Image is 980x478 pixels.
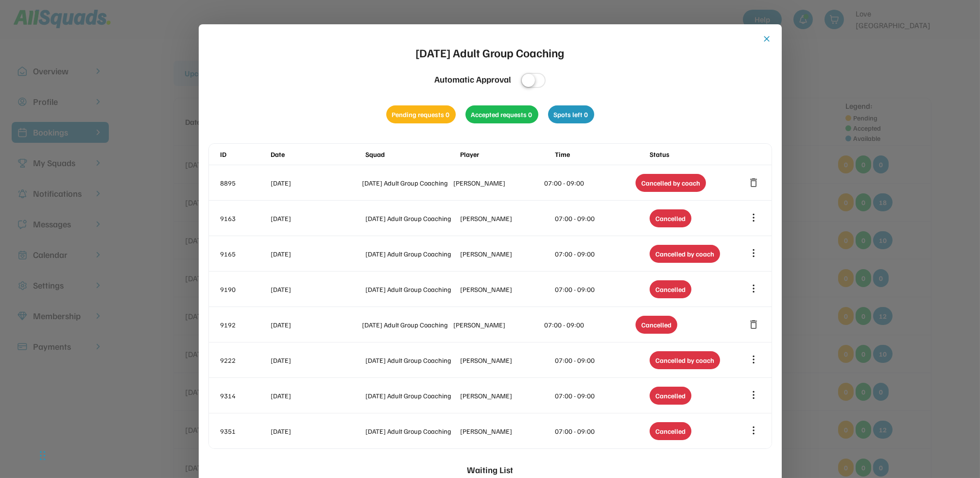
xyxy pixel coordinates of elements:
[555,284,648,294] div: 07:00 - 09:00
[555,149,648,159] div: Time
[460,284,553,294] div: [PERSON_NAME]
[365,355,458,365] div: [DATE] Adult Group Coaching
[365,149,458,159] div: Squad
[650,209,691,227] div: Cancelled
[386,105,456,123] div: Pending requests 0
[650,245,720,263] div: Cancelled by coach
[221,178,269,188] div: 8895
[416,44,565,61] div: [DATE] Adult Group Coaching
[460,249,553,259] div: [PERSON_NAME]
[650,280,691,298] div: Cancelled
[365,426,458,436] div: [DATE] Adult Group Coaching
[555,213,648,223] div: 07:00 - 09:00
[650,149,742,159] div: Status
[271,178,361,188] div: [DATE]
[465,105,538,123] div: Accepted requests 0
[460,426,553,436] div: [PERSON_NAME]
[271,284,364,294] div: [DATE]
[748,319,759,330] button: delete
[221,320,269,330] div: 9192
[544,320,634,330] div: 07:00 - 09:00
[221,249,269,259] div: 9165
[453,320,543,330] div: [PERSON_NAME]
[434,73,511,86] div: Automatic Approval
[221,213,269,223] div: 9163
[271,249,364,259] div: [DATE]
[748,177,759,188] button: delete
[548,105,594,123] div: Spots left 0
[271,426,364,436] div: [DATE]
[544,178,634,188] div: 07:00 - 09:00
[365,284,458,294] div: [DATE] Adult Group Coaching
[555,249,648,259] div: 07:00 - 09:00
[650,351,720,369] div: Cancelled by coach
[636,316,677,334] div: Cancelled
[365,249,458,259] div: [DATE] Adult Group Coaching
[221,355,269,365] div: 9222
[221,284,269,294] div: 9190
[460,213,553,223] div: [PERSON_NAME]
[460,149,553,159] div: Player
[271,213,364,223] div: [DATE]
[555,391,648,401] div: 07:00 - 09:00
[650,422,691,440] div: Cancelled
[271,355,364,365] div: [DATE]
[271,149,364,159] div: Date
[460,355,553,365] div: [PERSON_NAME]
[221,149,269,159] div: ID
[636,174,706,192] div: Cancelled by coach
[460,391,553,401] div: [PERSON_NAME]
[762,34,772,44] button: close
[271,320,361,330] div: [DATE]
[650,387,691,405] div: Cancelled
[271,391,364,401] div: [DATE]
[555,426,648,436] div: 07:00 - 09:00
[365,391,458,401] div: [DATE] Adult Group Coaching
[362,320,451,330] div: [DATE] Adult Group Coaching
[221,426,269,436] div: 9351
[362,178,451,188] div: [DATE] Adult Group Coaching
[365,213,458,223] div: [DATE] Adult Group Coaching
[555,355,648,365] div: 07:00 - 09:00
[453,178,543,188] div: [PERSON_NAME]
[221,391,269,401] div: 9314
